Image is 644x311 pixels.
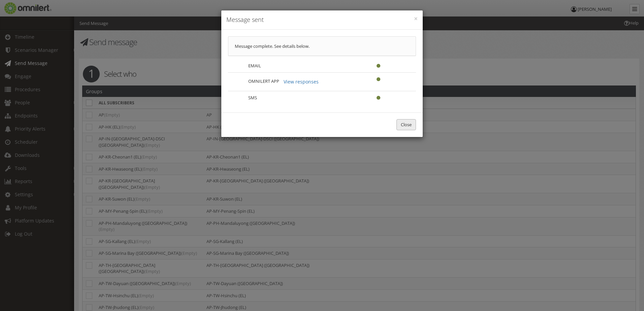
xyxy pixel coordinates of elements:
[279,76,323,88] button: View responses
[244,76,354,88] div: OMNILERT APP
[228,36,416,56] div: Message complete. See details below.
[396,119,416,130] button: Close
[15,5,29,11] span: Help
[414,15,418,22] button: ×
[244,63,354,69] div: EMAIL
[244,95,354,101] div: SMS
[226,15,418,24] h4: Message sent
